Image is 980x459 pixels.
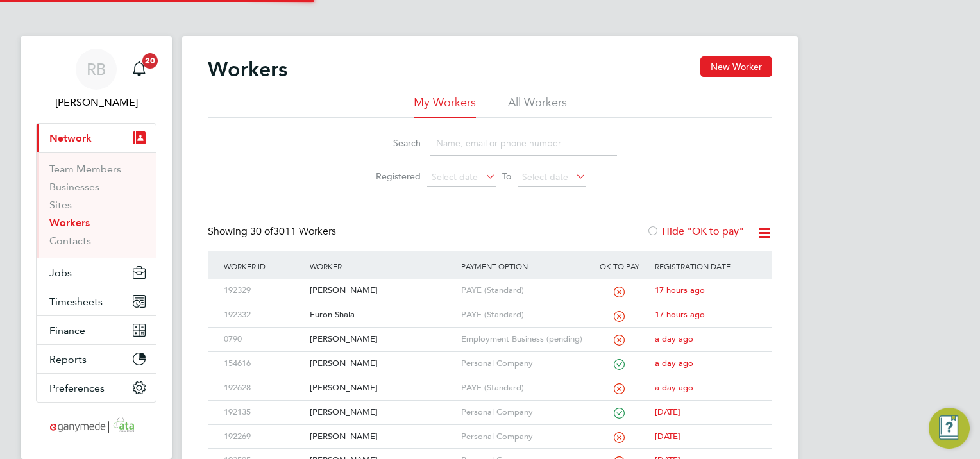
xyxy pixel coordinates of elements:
[37,287,156,315] button: Timesheets
[414,95,476,118] li: My Workers
[49,181,99,193] a: Businesses
[458,303,587,327] div: PAYE (Standard)
[36,95,156,110] span: Renata Barbosa
[458,279,587,303] div: PAYE (Standard)
[458,352,587,376] div: Personal Company
[221,251,307,281] div: Worker ID
[221,376,759,387] a: 192628[PERSON_NAME]PAYE (Standard)a day ago
[49,163,121,175] a: Team Members
[208,56,287,82] h2: Workers
[430,131,617,156] input: Name, email or phone number
[49,324,85,337] span: Finance
[46,415,147,436] img: ganymedesolutions-logo-retina.png
[21,36,172,459] nav: Main navigation
[307,279,457,303] div: [PERSON_NAME]
[498,168,515,185] span: To
[363,171,421,182] label: Registered
[49,353,87,365] span: Reports
[307,251,457,281] div: Worker
[37,345,156,373] button: Reports
[87,61,106,78] span: RB
[37,124,156,152] button: Network
[587,251,652,281] div: OK to pay
[126,49,152,90] a: 20
[221,424,759,435] a: 192269[PERSON_NAME]Personal Company[DATE]
[221,400,759,411] a: 192135[PERSON_NAME]Personal Company[DATE]
[700,56,772,77] button: New Worker
[49,217,90,229] a: Workers
[250,225,273,238] span: 30 of
[929,408,970,449] button: Engage Resource Center
[307,401,457,424] div: [PERSON_NAME]
[142,53,158,69] span: 20
[37,152,156,258] div: Network
[37,258,156,287] button: Jobs
[522,171,568,183] span: Select date
[208,225,339,238] div: Showing
[221,303,759,313] a: 192332Euron ShalaPAYE (Standard)17 hours ago
[49,199,72,211] a: Sites
[655,431,680,442] span: [DATE]
[655,309,705,320] span: 17 hours ago
[49,382,105,394] span: Preferences
[655,285,705,296] span: 17 hours ago
[221,328,307,351] div: 0790
[36,415,156,436] a: Go to home page
[655,406,680,417] span: [DATE]
[221,425,307,449] div: 192269
[49,235,91,247] a: Contacts
[221,376,307,400] div: 192628
[655,333,693,344] span: a day ago
[458,425,587,449] div: Personal Company
[363,137,421,149] label: Search
[49,132,92,144] span: Network
[307,352,457,376] div: [PERSON_NAME]
[221,351,759,362] a: 154616[PERSON_NAME]Personal Companya day ago
[307,425,457,449] div: [PERSON_NAME]
[307,303,457,327] div: Euron Shala
[37,374,156,402] button: Preferences
[458,401,587,424] div: Personal Company
[221,278,759,289] a: 192329[PERSON_NAME]PAYE (Standard)17 hours ago
[221,279,307,303] div: 192329
[221,401,307,424] div: 192135
[646,225,744,238] label: Hide "OK to pay"
[221,352,307,376] div: 154616
[655,382,693,393] span: a day ago
[307,328,457,351] div: [PERSON_NAME]
[458,376,587,400] div: PAYE (Standard)
[49,296,103,308] span: Timesheets
[432,171,478,183] span: Select date
[221,327,759,338] a: 0790[PERSON_NAME]Employment Business (pending)a day ago
[655,358,693,369] span: a day ago
[508,95,567,118] li: All Workers
[458,251,587,281] div: Payment Option
[49,267,72,279] span: Jobs
[221,303,307,327] div: 192332
[36,49,156,110] a: RB[PERSON_NAME]
[37,316,156,344] button: Finance
[307,376,457,400] div: [PERSON_NAME]
[458,328,587,351] div: Employment Business (pending)
[221,448,759,459] a: 192595[PERSON_NAME]Personal Company[DATE]
[652,251,759,281] div: Registration Date
[250,225,336,238] span: 3011 Workers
